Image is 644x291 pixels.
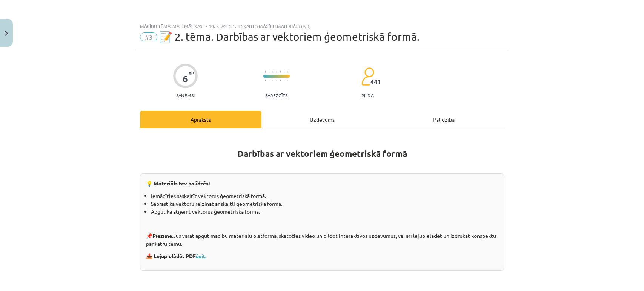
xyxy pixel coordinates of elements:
span: 📝 2. tēma. Darbības ar vektoriem ģeometriskā formā. [159,31,420,43]
div: Apraksts [140,111,261,128]
div: Palīdzība [383,111,504,128]
img: icon-short-line-57e1e144782c952c97e751825c79c345078a6d821885a25fce030b3d8c18986b.svg [284,71,284,73]
strong: 💡 Materiāls tev palīdzēs: [146,180,210,187]
p: Sarežģīts [265,93,287,98]
div: Mācību tēma: Matemātikas i - 10. klases 1. ieskaites mācību materiāls (a,b) [140,23,504,29]
strong: Piezīme. [152,232,173,239]
img: icon-short-line-57e1e144782c952c97e751825c79c345078a6d821885a25fce030b3d8c18986b.svg [269,71,269,73]
li: Apgūt kā atņemt vektorus ģeometriskā formā. [151,208,498,216]
img: icon-short-line-57e1e144782c952c97e751825c79c345078a6d821885a25fce030b3d8c18986b.svg [280,71,281,73]
a: šeit. [196,253,206,259]
li: Iemācīties saskaitīt vektorus ģeometriskā formā. [151,192,498,200]
div: Uzdevums [261,111,383,128]
img: icon-short-line-57e1e144782c952c97e751825c79c345078a6d821885a25fce030b3d8c18986b.svg [276,80,277,81]
img: students-c634bb4e5e11cddfef0936a35e636f08e4e9abd3cc4e673bd6f9a4125e45ecb1.svg [361,67,374,86]
p: 📌 Jūs varat apgūt mācību materiālu platformā, skatoties video un pildot interaktīvos uzdevumus, v... [146,232,498,248]
img: icon-close-lesson-0947bae3869378f0d4975bcd49f059093ad1ed9edebbc8119c70593378902aed.svg [5,31,8,36]
strong: Darbības ar vektoriem ģeometriskā formā [237,148,407,159]
img: icon-short-line-57e1e144782c952c97e751825c79c345078a6d821885a25fce030b3d8c18986b.svg [276,71,277,73]
span: XP [189,71,194,75]
p: Saņemsi [173,93,198,98]
img: icon-short-line-57e1e144782c952c97e751825c79c345078a6d821885a25fce030b3d8c18986b.svg [284,80,284,81]
span: 441 [370,78,381,85]
img: icon-short-line-57e1e144782c952c97e751825c79c345078a6d821885a25fce030b3d8c18986b.svg [269,80,269,81]
img: icon-short-line-57e1e144782c952c97e751825c79c345078a6d821885a25fce030b3d8c18986b.svg [272,80,273,81]
img: icon-short-line-57e1e144782c952c97e751825c79c345078a6d821885a25fce030b3d8c18986b.svg [280,80,281,81]
span: #3 [140,32,157,41]
strong: 📥 Lejupielādēt PDF [146,253,207,259]
img: icon-short-line-57e1e144782c952c97e751825c79c345078a6d821885a25fce030b3d8c18986b.svg [265,80,266,81]
img: icon-short-line-57e1e144782c952c97e751825c79c345078a6d821885a25fce030b3d8c18986b.svg [287,71,288,73]
div: 6 [183,74,188,84]
p: pilda [361,93,373,98]
img: icon-short-line-57e1e144782c952c97e751825c79c345078a6d821885a25fce030b3d8c18986b.svg [265,71,266,73]
img: icon-short-line-57e1e144782c952c97e751825c79c345078a6d821885a25fce030b3d8c18986b.svg [272,71,273,73]
li: Saprast kā vektoru reizināt ar skaitli ģeometriskā formā. [151,200,498,208]
img: icon-short-line-57e1e144782c952c97e751825c79c345078a6d821885a25fce030b3d8c18986b.svg [287,80,288,81]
